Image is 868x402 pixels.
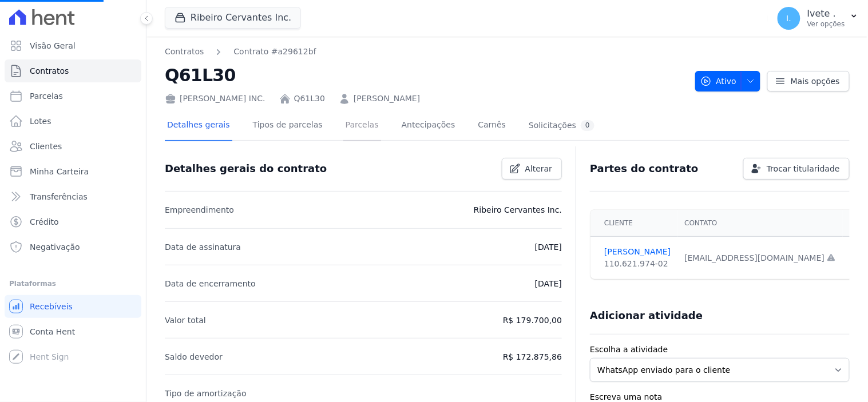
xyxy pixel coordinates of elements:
[5,210,141,233] a: Crédito
[165,350,223,364] p: Saldo devedor
[807,19,845,29] p: Ver opções
[5,34,141,57] a: Visão Geral
[30,241,80,253] span: Negativação
[9,277,137,290] div: Plataformas
[251,111,325,141] a: Tipos de parcelas
[165,62,686,88] h2: Q61L30
[590,162,699,176] h3: Partes do contrato
[165,277,256,290] p: Data de encerramento
[165,313,206,327] p: Valor total
[743,158,850,180] a: Trocar titularidade
[233,46,316,58] a: Contrato #a29612bf
[30,326,75,337] span: Conta Hent
[165,46,204,58] a: Contratos
[165,203,234,217] p: Empreendimento
[807,8,845,19] p: Ivete .
[30,65,69,77] span: Contratos
[5,135,141,158] a: Clientes
[354,93,420,105] a: [PERSON_NAME]
[678,210,843,237] th: Contato
[30,301,73,312] span: Recebíveis
[30,116,51,127] span: Lotes
[526,111,597,141] a: Solicitações0
[5,185,141,208] a: Transferências
[165,7,301,29] button: Ribeiro Cervantes Inc.
[399,111,458,141] a: Antecipações
[30,141,62,152] span: Clientes
[503,350,562,364] p: R$ 172.875,86
[700,71,737,91] span: Ativo
[502,158,562,180] a: Alterar
[5,59,141,82] a: Contratos
[768,2,868,34] button: I. Ivete . Ver opções
[294,93,325,105] a: Q61L30
[767,163,840,174] span: Trocar titularidade
[165,111,232,141] a: Detalhes gerais
[165,240,241,254] p: Data de assinatura
[791,75,840,87] span: Mais opções
[535,240,562,254] p: [DATE]
[604,258,671,270] div: 110.621.974-02
[695,71,761,91] button: Ativo
[30,216,59,228] span: Crédito
[5,236,141,258] a: Negativação
[343,111,381,141] a: Parcelas
[30,191,88,202] span: Transferências
[535,277,562,290] p: [DATE]
[5,295,141,318] a: Recebíveis
[5,320,141,343] a: Conta Hent
[165,93,265,105] div: [PERSON_NAME] INC.
[165,387,247,400] p: Tipo de amortização
[581,120,594,131] div: 0
[5,110,141,133] a: Lotes
[590,309,703,323] h3: Adicionar atividade
[165,46,686,58] nav: Breadcrumb
[525,163,553,174] span: Alterar
[787,14,792,22] span: I.
[5,160,141,183] a: Minha Carteira
[165,162,327,176] h3: Detalhes gerais do contrato
[529,120,594,131] div: Solicitações
[475,111,508,141] a: Carnês
[30,40,76,51] span: Visão Geral
[767,71,850,91] a: Mais opções
[590,210,677,237] th: Cliente
[503,313,562,327] p: R$ 179.700,00
[590,344,850,356] label: Escolha a atividade
[474,203,562,217] p: Ribeiro Cervantes Inc.
[685,252,837,264] div: [EMAIL_ADDRESS][DOMAIN_NAME]
[165,46,316,58] nav: Breadcrumb
[30,90,63,102] span: Parcelas
[604,246,671,258] a: [PERSON_NAME]
[30,166,89,177] span: Minha Carteira
[5,85,141,108] a: Parcelas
